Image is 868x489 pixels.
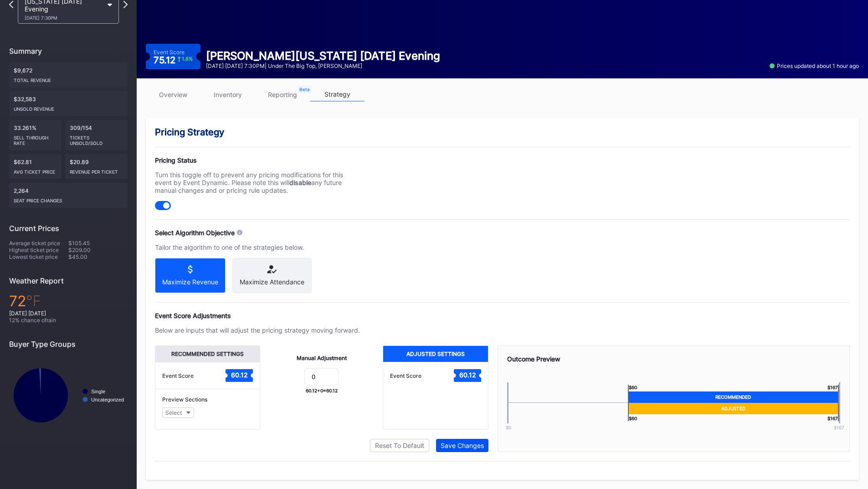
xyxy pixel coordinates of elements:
[14,103,123,112] div: Unsold Revenue
[459,371,476,379] text: 60.12
[155,312,850,319] div: Event Score Adjustments
[770,62,859,69] div: Prices updated about 1 hour ago
[91,397,124,402] text: Uncategorized
[441,442,484,449] div: Save Changes
[162,372,194,379] div: Event Score
[68,247,128,253] div: $209.00
[9,276,128,285] div: Weather Report
[162,407,194,418] button: Select
[289,179,311,186] strong: disable
[26,292,41,310] span: ℉
[206,62,440,69] div: [DATE] [DATE] 7:30PM | Under the Big Top, [PERSON_NAME]
[70,165,123,175] div: Revenue per ticket
[823,425,855,430] div: $ 167
[9,240,68,247] div: Average ticket price
[206,49,440,62] div: [PERSON_NAME][US_STATE] [DATE] Evening
[14,131,57,146] div: Sell Through Rate
[9,224,128,233] div: Current Prices
[65,154,128,179] div: $20.89
[370,439,429,452] button: Reset To Default
[146,88,200,102] a: overview
[310,88,365,102] a: strategy
[9,310,128,317] div: [DATE] [DATE]
[9,292,128,310] div: 72
[162,396,253,403] div: Preview Sections
[25,15,103,21] div: [DATE] 7:30PM
[155,127,850,138] div: Pricing Strategy
[155,346,260,362] div: Recommended Settings
[9,120,62,150] div: 33.261%
[628,414,637,421] div: $ 60
[200,88,255,102] a: inventory
[9,247,68,253] div: Highest ticket price
[9,355,128,435] svg: Chart title
[9,340,128,349] div: Buyer Type Groups
[165,409,182,416] div: Select
[155,229,235,237] div: Select Algorithm Objective
[827,414,839,421] div: $ 167
[493,425,524,430] div: $0
[14,74,123,83] div: Total Revenue
[383,346,488,362] div: Adjusted Settings
[390,372,421,379] div: Event Score
[507,355,841,363] div: Outcome Preview
[375,442,424,449] div: Reset To Default
[628,385,637,391] div: $ 60
[154,56,193,65] div: 75.12
[9,183,128,208] div: 2,264
[9,253,68,260] div: Lowest ticket price
[306,388,338,393] div: 60.12 + 0 = 60.12
[155,171,360,194] div: Turn this toggle off to prevent any pricing modifications for this event by Event Dynamic. Please...
[628,403,839,414] div: Adjusted
[9,154,62,179] div: $62.81
[9,317,128,324] div: 12 % chance of rain
[240,278,304,286] div: Maximize Attendance
[255,88,310,102] a: reporting
[70,131,123,146] div: Tickets Unsold/Sold
[155,156,360,164] div: Pricing Status
[9,46,128,56] div: Summary
[231,371,248,379] text: 60.12
[9,62,128,88] div: $9,672
[162,278,218,286] div: Maximize Revenue
[155,243,360,251] div: Tailor the algorithm to one of the strategies below.
[14,194,123,203] div: seat price changes
[91,389,105,394] text: Single
[65,120,128,150] div: 309/154
[14,165,57,175] div: Avg ticket price
[68,253,128,260] div: $45.00
[436,439,488,452] button: Save Changes
[68,240,128,247] div: $105.45
[154,49,185,56] div: Event Score
[628,391,839,403] div: Recommended
[827,385,839,391] div: $ 167
[155,326,360,334] div: Below are inputs that will adjust the pricing strategy moving forward.
[297,355,347,361] div: Manual Adjustment
[182,57,193,62] div: 1.8 %
[9,91,128,116] div: $32,583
